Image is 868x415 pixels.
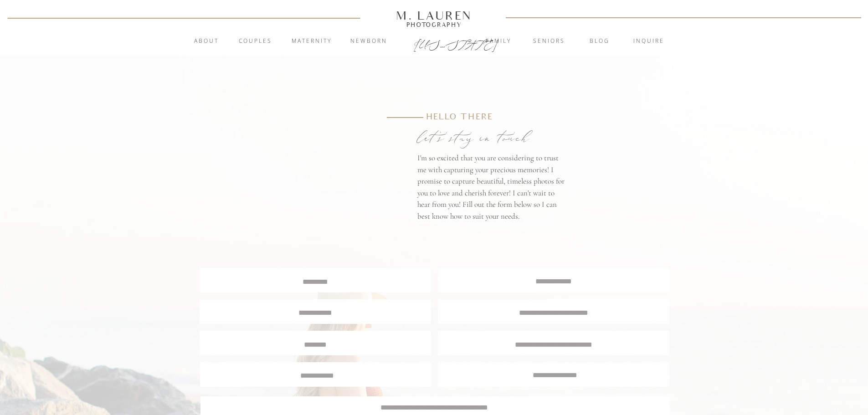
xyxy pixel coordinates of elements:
a: Newborn [344,37,394,46]
a: Maternity [287,37,336,46]
a: [US_STATE] [414,37,455,48]
p: let's stay in touch [417,125,567,150]
p: I'm so excited that you are considering to trust me with capturing your precious memories! I prom... [417,152,567,230]
p: Hello there [426,111,544,125]
a: Seniors [524,37,574,46]
a: inquire [624,37,673,46]
a: M. Lauren [369,10,499,20]
a: Family [474,37,523,46]
a: blog [575,37,624,46]
a: Couples [231,37,280,46]
a: Photography [392,22,476,27]
a: About [189,37,224,46]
